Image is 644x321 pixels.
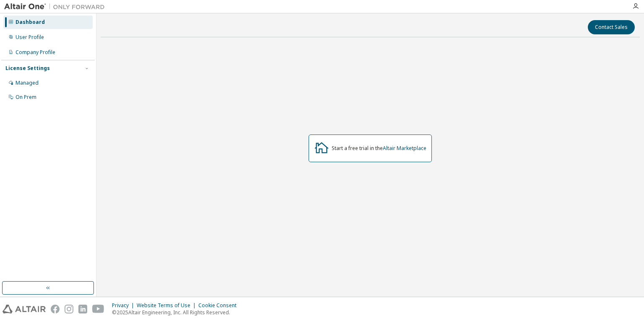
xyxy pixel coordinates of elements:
[16,49,55,56] div: Company Profile
[5,65,50,72] div: License Settings
[16,94,36,101] div: On Prem
[65,305,73,313] img: instagram.svg
[51,305,60,313] img: facebook.svg
[383,145,426,152] a: Altair Marketplace
[16,34,44,41] div: User Profile
[16,80,39,86] div: Managed
[92,305,104,313] img: youtube.svg
[332,145,426,152] div: Start a free trial in the
[588,20,635,34] button: Contact Sales
[112,302,137,309] div: Privacy
[16,19,45,26] div: Dashboard
[137,302,198,309] div: Website Terms of Use
[3,305,46,313] img: altair_logo.svg
[112,309,241,316] p: © 2025 Altair Engineering, Inc. All Rights Reserved.
[78,305,87,313] img: linkedin.svg
[198,302,241,309] div: Cookie Consent
[4,3,109,11] img: Altair One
